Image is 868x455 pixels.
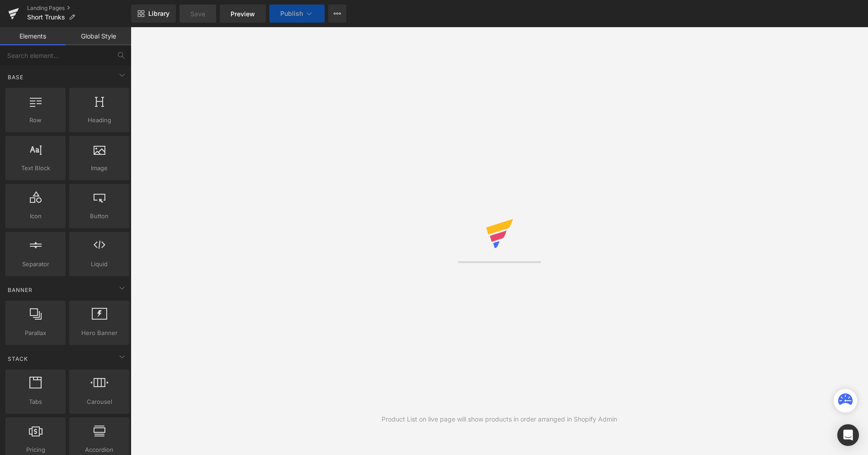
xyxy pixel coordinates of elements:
div: Product List on live page will show products in order arranged in Shopify Admin [382,414,617,424]
span: Short Trunks [27,14,65,21]
a: Preview [220,5,266,23]
span: Library [148,10,170,18]
span: Hero Banner [72,328,127,338]
span: Text Block [8,163,63,173]
button: Publish [269,5,325,23]
span: Tabs [8,397,63,407]
span: Carousel [72,397,127,407]
a: Landing Pages [27,5,131,12]
a: New Library [131,5,176,23]
span: Heading [72,115,127,125]
a: Global Style [66,27,131,45]
span: Save [190,9,205,19]
span: Banner [7,286,33,294]
span: Icon [8,211,63,221]
span: Stack [7,354,29,363]
span: Accordion [72,445,127,455]
span: Preview [231,9,255,19]
span: Base [7,73,24,81]
span: Separator [8,259,63,269]
span: Row [8,115,63,125]
span: Image [72,163,127,173]
span: Liquid [72,259,127,269]
button: More [328,5,346,23]
span: Pricing [8,445,63,455]
span: Button [72,211,127,221]
span: Publish [280,10,303,17]
span: Parallax [8,328,63,338]
div: Open Intercom Messenger [837,424,859,446]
